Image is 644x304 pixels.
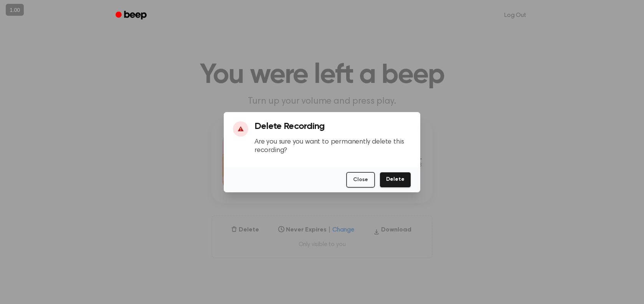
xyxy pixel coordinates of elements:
a: Log Out [497,6,534,25]
h3: Delete Recording [254,121,411,132]
button: Delete [380,172,411,188]
button: Close [346,172,375,188]
div: ⚠ [233,121,248,137]
a: Beep [110,8,154,23]
p: Are you sure you want to permanently delete this recording? [254,138,411,155]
